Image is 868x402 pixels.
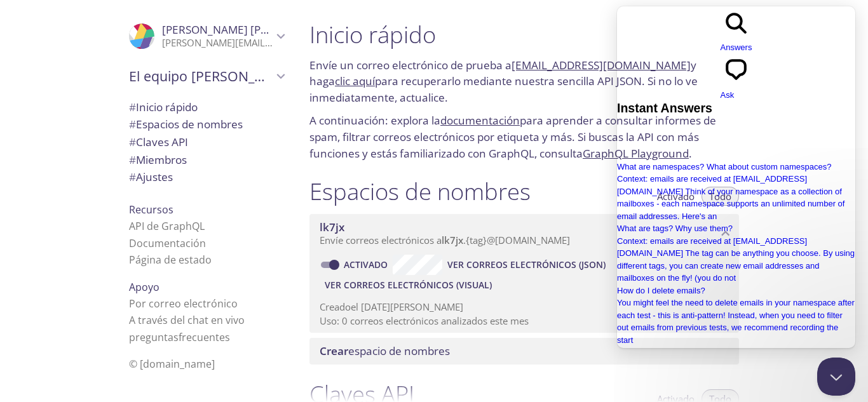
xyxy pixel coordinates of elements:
font: {tag} [466,234,487,246]
button: Ver correos electrónicos (visual) [320,275,497,295]
font: Envíe correos electrónicos a [320,234,442,246]
font: @[DOMAIN_NAME] [487,234,570,246]
font: # [129,170,136,184]
font: Preguntas [129,330,179,344]
div: espacio de nombres lk7jx [309,214,739,253]
font: Activado [344,258,388,271]
font: [PERSON_NAME] [250,22,336,37]
a: documentación [440,113,520,128]
div: El equipo de Valentín [119,60,294,93]
a: [EMAIL_ADDRESS][DOMAIN_NAME] [512,58,691,72]
font: Ajustes [136,170,173,184]
font: Espacios de nombres [136,117,243,131]
font: Claves API [136,135,188,149]
font: Ver correos electrónicos (visual) [325,279,492,291]
div: Valentín Pili [119,15,294,57]
div: Configuración del equipo [119,168,294,186]
font: lk7jx [442,234,463,246]
a: clic aquí [335,74,375,88]
font: [PERSON_NAME] [162,22,248,37]
font: El equipo [PERSON_NAME] [129,67,297,85]
div: Claves API [119,133,294,151]
button: Ver correos electrónicos (JSON) [442,255,611,275]
font: Uso: 0 correos electrónicos analizados este mes [320,314,529,327]
font: A continuación: explora la [309,113,440,128]
div: Inicio rápido [119,98,294,116]
font: Envíe un correo electrónico de prueba a [309,58,512,72]
font: Crear [320,344,348,358]
font: © [DOMAIN_NAME] [129,357,215,371]
a: GraphQL Playground [583,146,689,161]
iframe: Help Scout Beacon: chat en vivo, formulario de contacto y base de conocimientos [617,6,855,348]
font: lk7jx [320,220,344,234]
font: para recuperarlo mediante nuestra sencilla API JSON. Si no lo ve inmediatamente, actualice. [309,74,698,105]
font: y haga [309,58,696,89]
font: Apoyo [129,280,159,294]
font: espacio de nombres [348,344,450,358]
font: # [129,100,136,114]
font: A través del chat en vivo [129,313,245,327]
div: Crear espacio de nombres [309,338,739,365]
font: el [DATE][PERSON_NAME] [351,300,463,313]
a: Documentación [129,236,206,250]
font: Espacios de nombres [309,175,531,207]
font: # [129,135,136,149]
div: Miembros [119,151,294,169]
font: Creado [320,300,351,313]
div: Espacios de nombres [119,116,294,133]
font: Por correo electrónico [129,297,238,311]
font: Recursos [129,203,173,217]
font: # [129,117,136,131]
font: para aprender a consultar informes de spam, filtrar correos electrónicos por etiqueta y más. Si b... [309,113,716,160]
font: frecuentes [179,330,230,344]
font: . [463,234,466,246]
a: API de GraphQL [129,219,205,233]
font: Ver correos electrónicos (JSON) [447,258,606,271]
font: Inicio rápido [309,18,436,50]
font: [PERSON_NAME][EMAIL_ADDRESS][DOMAIN_NAME] [162,36,388,49]
font: Inicio rápido [136,100,198,114]
iframe: Help Scout Beacon - Close [817,358,855,396]
font: Miembros [136,152,187,167]
a: Página de estado [129,253,212,267]
font: # [129,152,136,167]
